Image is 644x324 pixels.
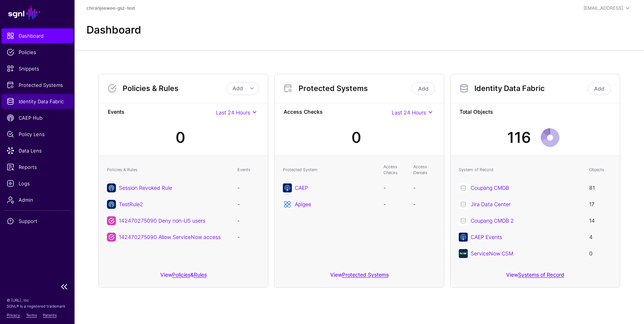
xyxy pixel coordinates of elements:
a: Policies [1,45,73,60]
a: Jira Data Center [471,201,511,207]
span: Logs [7,180,68,187]
td: 4 [585,229,615,245]
a: SGNL [4,4,70,21]
span: Last 24 Hours [216,109,250,116]
span: Data Lens [7,147,68,154]
td: - [380,196,410,213]
th: Objects [585,160,615,180]
th: System of Record [455,160,585,180]
h3: Identity Data Fabric [474,84,586,93]
a: Coupang CMDB 2 [471,217,514,224]
a: Add [412,82,435,95]
a: Add [588,82,611,95]
td: - [410,196,439,213]
a: Reports [1,160,73,174]
a: CAEP Events [471,234,502,240]
td: - [234,213,263,229]
a: Policies [172,271,190,278]
a: Coupang CMDB [471,185,509,191]
img: svg+xml;base64,PHN2ZyB3aWR0aD0iNjQiIGhlaWdodD0iNjQiIHZpZXdCb3g9IjAgMCA2NCA2NCIgZmlsbD0ibm9uZSIgeG... [283,200,292,209]
a: chiranjeewee-gsz-test [86,5,135,11]
span: Admin [7,196,68,204]
strong: Total Objects [460,108,611,117]
p: © [URL], Inc [7,297,68,303]
img: svg+xml;base64,PHN2ZyB3aWR0aD0iNjQiIGhlaWdodD0iNjQiIHZpZXdCb3g9IjAgMCA2NCA2NCIgZmlsbD0ibm9uZSIgeG... [459,233,468,242]
a: Apigee [295,201,311,207]
a: Admin [1,192,73,207]
td: 81 [585,180,615,196]
a: CAEP [295,185,308,191]
p: SGNL® is a registered trademark [7,303,68,309]
a: TestRule2 [119,201,143,207]
span: Last 24 Hours [392,109,426,116]
span: CAEP Hub [7,114,68,122]
th: Protected System [279,160,380,180]
td: 0 [585,245,615,262]
div: 0 [351,126,361,149]
h3: Protected Systems [299,84,410,93]
div: 0 [176,126,185,149]
a: Session Revoked Rule [119,185,172,191]
a: ServiceNow CSM [471,250,513,257]
strong: Access Checks [284,108,392,117]
img: svg+xml;base64,PHN2ZyB3aWR0aD0iNjQiIGhlaWdodD0iNjQiIHZpZXdCb3g9IjAgMCA2NCA2NCIgZmlsbD0ibm9uZSIgeG... [459,249,468,258]
td: - [234,180,263,196]
a: Protected Systems [1,78,73,92]
span: Snippets [7,65,68,72]
div: [EMAIL_ADDRESS] [584,5,623,12]
h2: Dashboard [86,24,141,37]
a: Systems of Record [518,271,564,278]
span: Protected Systems [7,81,68,89]
th: Access Checks [380,160,410,180]
a: CAEP Hub [1,110,73,125]
td: - [380,180,410,196]
a: 142470275090 Allow ServiceNow access [119,234,221,240]
span: Policy Lens [7,130,68,138]
a: Rules [194,271,207,278]
a: Terms [26,313,37,317]
a: Policy Lens [1,127,73,142]
div: View [275,266,444,287]
a: Data Lens [1,143,73,158]
td: - [234,229,263,245]
a: Protected Systems [342,271,389,278]
span: Reports [7,163,68,171]
div: View & [99,266,268,287]
span: Policies [7,48,68,56]
h3: Policies & Rules [123,84,227,93]
div: 116 [507,126,531,149]
span: Support [7,217,68,225]
th: Policies & Rules [103,160,234,180]
img: svg+xml;base64,PHN2ZyB3aWR0aD0iNjQiIGhlaWdodD0iNjQiIHZpZXdCb3g9IjAgMCA2NCA2NCIgZmlsbD0ibm9uZSIgeG... [283,183,292,192]
span: Identity Data Fabric [7,98,68,105]
td: 14 [585,213,615,229]
a: 142470275090 Deny non-US users [119,217,205,224]
a: Dashboard [1,28,73,43]
a: Patents [43,313,57,317]
span: Add [233,85,243,91]
span: Dashboard [7,32,68,40]
td: - [410,180,439,196]
th: Access Denials [410,160,439,180]
a: Logs [1,176,73,191]
th: Events [234,160,263,180]
a: Identity Data Fabric [1,94,73,109]
a: Privacy [7,313,20,317]
strong: Events [108,108,216,117]
div: View [451,266,620,287]
td: 17 [585,196,615,213]
a: Snippets [1,61,73,76]
td: - [234,196,263,213]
